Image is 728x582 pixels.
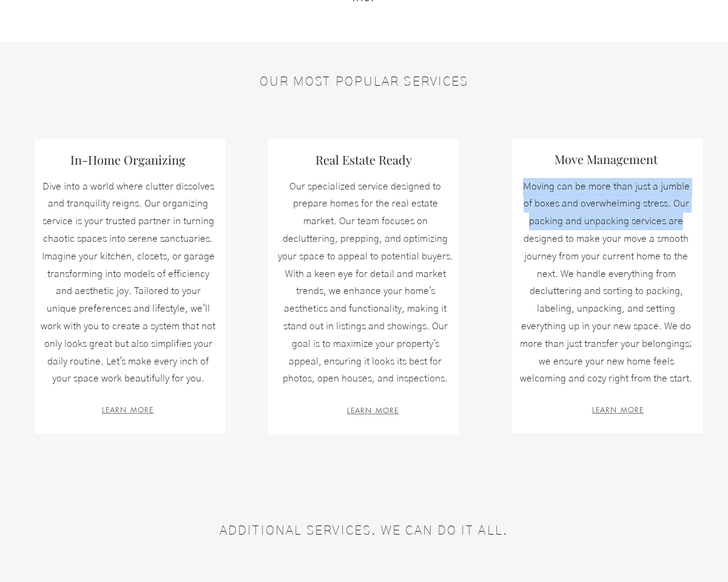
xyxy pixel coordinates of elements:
a: LEARN MORE [592,405,644,414]
a: LEARN MORE [102,405,154,414]
span: Dive into a world where clutter dissolves and tranquility reigns. Our organizing service is your ... [41,182,215,384]
h3: In-Home Organizing [55,151,201,168]
span: OUR MOST POPULAR SERVICES [260,75,469,88]
h3: Move Management [533,151,679,168]
span: LEARN MORE [347,405,399,416]
span: LEARN MORE [592,405,644,415]
span: Moving can be more than just a jumble of boxes and overwhelming stress. Our packing and unpacking... [520,182,692,384]
span: ADDITIONAL SERVICES. WE CAN DO IT ALL. [220,524,508,537]
a: LEARN MORE [347,405,399,415]
h3: Real Estate Ready [291,151,436,168]
span: Our specialized service designed to prepare homes for the real estate market. Our team focuses on... [278,182,453,384]
span: LEARN MORE [102,405,154,415]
